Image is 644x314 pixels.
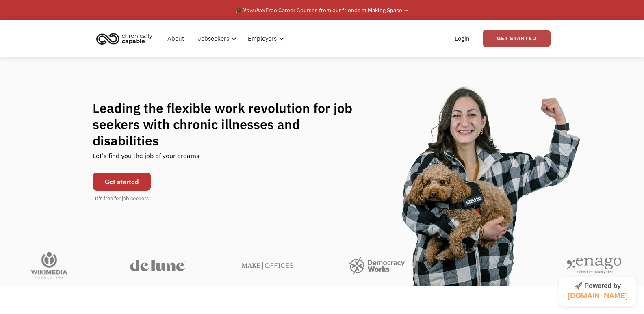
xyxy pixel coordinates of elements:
div: Jobseekers [193,26,239,52]
div: It's free for job seekers [95,195,149,203]
div: Employers [248,34,277,43]
h1: Leading the flexible work revolution for job seekers with chronic illnesses and disabilities [93,100,368,149]
a: About [163,26,189,52]
a: Get started [93,173,151,191]
img: Chronically Capable logo [94,30,155,48]
div: 🎓 Free Career Courses from our friends at Making Space → [235,5,409,15]
a: home [94,30,158,48]
a: Get Started [483,30,551,47]
div: Jobseekers [198,34,229,43]
a: Login [450,26,475,52]
div: Let's find you the job of your dreams [93,149,199,169]
div: Employers [243,26,286,52]
em: Now live! [242,6,265,14]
